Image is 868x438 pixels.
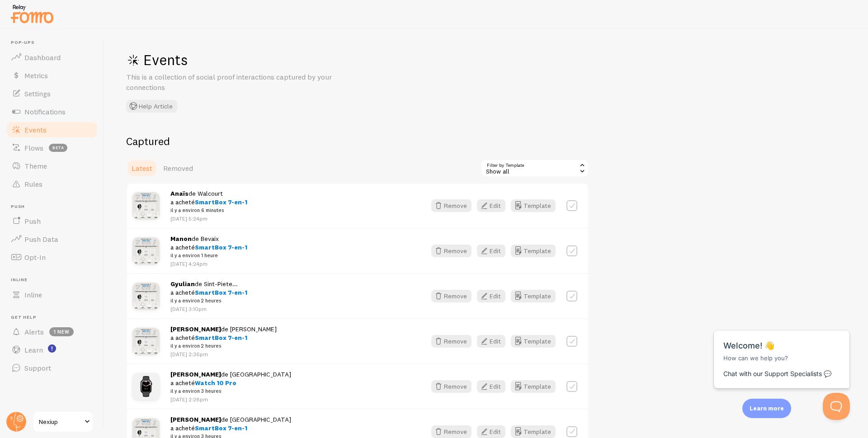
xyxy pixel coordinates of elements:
button: Edit [477,380,505,393]
p: [DATE] 5:24pm [170,215,247,222]
button: Remove [431,425,472,438]
button: Template [511,245,556,257]
span: Inline [11,277,99,283]
a: Events [5,121,99,139]
a: Settings [5,85,99,103]
a: Support [5,359,99,377]
span: Flows [24,143,43,152]
p: This is a collection of social proof interactions captured by your connections [126,72,343,93]
a: Flows beta [5,139,99,157]
img: Montre_13_small.jpg [132,373,160,400]
span: Latest [132,164,152,173]
div: Show all [481,159,589,177]
a: Latest [126,159,158,177]
small: il y a environ 1 heure [170,251,247,259]
p: [DATE] 2:36pm [170,350,277,358]
span: Alerts [24,327,44,336]
a: Removed [158,159,198,177]
span: Events [24,125,47,134]
span: SmartBox 7-en-1 [195,424,247,432]
button: Template [511,290,556,302]
span: Support [24,363,51,372]
a: Notifications [5,103,99,121]
span: Opt-In [24,253,46,262]
a: Dashboard [5,48,99,66]
img: fomo-relay-logo-orange.svg [9,2,55,25]
p: Learn more [750,404,784,413]
span: Theme [24,161,47,170]
button: Template [511,199,556,212]
img: BoxIphone_Prod_09_small.jpg [132,283,160,310]
span: Push [11,204,99,210]
a: Edit [477,290,511,302]
strong: Gyulian [170,280,195,288]
button: Remove [431,335,472,348]
button: Edit [477,425,505,438]
span: Learn [24,345,43,354]
span: SmartBox 7-en-1 [195,334,247,342]
span: Removed [163,164,193,173]
a: Push [5,212,99,230]
a: Nexiup [33,411,94,433]
h2: Captured [126,134,589,148]
span: Dashboard [24,53,61,62]
span: beta [49,144,67,152]
button: Remove [431,245,472,257]
span: Nexiup [39,416,82,427]
span: Push Data [24,235,58,244]
span: Watch 10 Pro [195,379,236,387]
svg: <p>Watch New Feature Tutorials!</p> [48,344,56,353]
span: Metrics [24,71,48,80]
p: [DATE] 3:10pm [170,305,247,313]
strong: Manon [170,235,192,243]
a: Edit [477,380,511,393]
button: Template [511,425,556,438]
p: [DATE] 4:24pm [170,260,247,268]
span: de Bevaix a acheté [170,235,247,260]
a: Alerts 1 new [5,323,99,341]
h1: Events [126,51,397,69]
strong: [PERSON_NAME] [170,370,221,378]
a: Push Data [5,230,99,248]
small: il y a environ 2 heures [170,297,247,305]
a: Learn [5,341,99,359]
div: Learn more [742,399,791,418]
a: Metrics [5,66,99,85]
img: BoxIphone_Prod_09_small.jpg [132,328,160,355]
button: Remove [431,199,472,212]
button: Edit [477,199,505,212]
small: il y a environ 2 heures [170,342,277,350]
a: Theme [5,157,99,175]
span: Pop-ups [11,40,99,46]
span: Inline [24,290,42,299]
a: Edit [477,335,511,348]
span: de [GEOGRAPHIC_DATA] a acheté [170,370,291,396]
span: Push [24,217,41,226]
button: Template [511,335,556,348]
span: de [PERSON_NAME] a acheté [170,325,277,350]
strong: [PERSON_NAME] [170,325,221,333]
span: SmartBox 7-en-1 [195,198,247,206]
a: Edit [477,199,511,212]
iframe: Help Scout Beacon - Messages and Notifications [709,308,855,393]
span: Rules [24,179,42,188]
small: il y a environ 3 heures [170,387,291,395]
span: de Walcourt a acheté [170,189,247,215]
iframe: Help Scout Beacon - Open [823,393,850,420]
img: BoxIphone_Prod_09_small.jpg [132,192,160,219]
button: Template [511,380,556,393]
small: il y a environ 6 minutes [170,206,247,214]
a: Edit [477,425,511,438]
span: Notifications [24,107,66,116]
a: Opt-In [5,248,99,266]
a: Rules [5,175,99,193]
a: Edit [477,245,511,257]
a: Inline [5,286,99,304]
button: Remove [431,290,472,302]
